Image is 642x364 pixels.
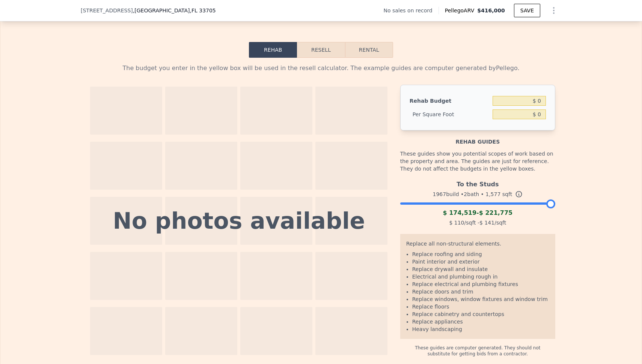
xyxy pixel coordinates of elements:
[443,209,476,216] span: $ 174,519
[410,94,490,108] div: Rehab Budget
[400,177,555,189] div: To the Studs
[449,220,464,226] span: $ 110
[412,303,549,310] li: Replace floors
[81,7,133,14] span: [STREET_ADDRESS]
[412,295,549,303] li: Replace windows, window fixtures and window trim
[412,288,549,295] li: Replace doors and trim
[400,217,555,228] div: /sqft - /sqft
[412,280,549,288] li: Replace electrical and plumbing fixtures
[445,7,478,14] span: Pellego ARV
[249,42,297,58] button: Rehab
[477,7,505,13] span: $416,000
[479,209,513,216] span: $ 221,775
[400,189,555,199] div: 1967 build • 2 bath • sqft
[400,208,555,217] div: -
[412,258,549,265] li: Paint interior and exterior
[514,4,540,17] button: SAVE
[345,42,393,58] button: Rental
[87,64,555,73] div: The budget you enter in the yellow box will be used in the resell calculator. The example guides ...
[190,7,216,13] span: , FL 33705
[400,130,555,145] div: Rehab guides
[406,240,549,250] div: Replace all non-structural elements.
[479,220,494,226] span: $ 141
[383,7,438,14] div: No sales on record
[297,42,345,58] button: Resell
[412,273,549,280] li: Electrical and plumbing rough in
[546,3,561,18] button: Show Options
[113,210,365,232] div: No photos available
[412,250,549,258] li: Replace roofing and siding
[485,191,500,197] span: 1,577
[412,318,549,325] li: Replace appliances
[412,265,549,273] li: Replace drywall and insulate
[400,145,555,177] div: These guides show you potential scopes of work based on the property and area. The guides are jus...
[412,325,549,333] li: Heavy landscaping
[400,339,555,357] div: These guides are computer generated. They should not substitute for getting bids from a contractor.
[410,108,490,121] div: Per Square Foot
[412,310,549,318] li: Replace cabinetry and countertops
[133,7,216,14] span: , [GEOGRAPHIC_DATA]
